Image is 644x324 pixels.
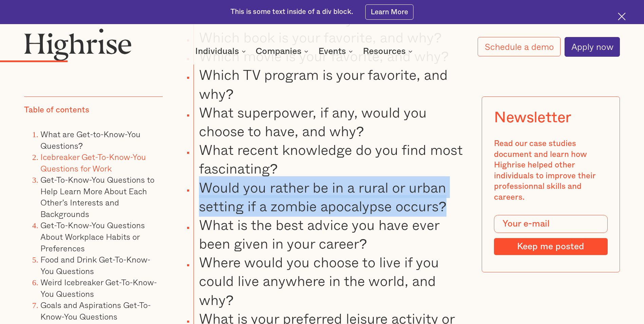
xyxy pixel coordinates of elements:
li: What is the best advice you have ever been given in your career? [194,215,467,253]
a: Learn More [365,4,414,20]
div: Individuals [195,47,239,55]
div: Individuals [195,47,248,55]
div: Companies [256,47,301,55]
img: Highrise logo [24,28,132,61]
a: What are Get-to-Know-You Questions? [40,128,141,152]
img: Cross icon [618,13,626,20]
form: Modal Form [494,215,607,255]
div: Events [318,47,355,55]
a: Food and Drink Get-To-Know-You Questions [40,253,150,277]
a: Get-To-Know-You Questions About Workplace Habits or Preferences [40,219,145,254]
div: Resources [363,47,406,55]
a: Weird Icebreaker Get-To-Know-You Questions [40,276,157,300]
div: Events [318,47,346,55]
li: Where would you choose to live if you could live anywhere in the world, and why? [194,253,467,309]
div: Read our case studies document and learn how Highrise helped other individuals to improve their p... [494,139,607,203]
li: Would you rather be in a rural or urban setting if a zombie apocalypse occurs? [194,178,467,215]
a: Schedule a demo [478,37,560,56]
a: Icebreaker Get-To-Know-You Questions for Work [40,150,146,175]
input: Keep me posted [494,238,607,255]
a: Goals and Aspirations Get-To-Know-You Questions [40,299,151,323]
a: Apply now [565,37,620,57]
li: What superpower, if any, would you choose to have, and why? [194,103,467,140]
a: Get-To-Know-You Questions to Help Learn More About Each Other’s Interests and Backgrounds [40,173,154,220]
div: Table of contents [24,105,89,116]
div: This is some text inside of a div block. [231,7,353,17]
div: Companies [256,47,310,55]
li: Which TV program is your favorite, and why? [194,65,467,103]
div: Newsletter [494,109,571,127]
input: Your e-mail [494,215,607,233]
li: What recent knowledge do you find most fascinating? [194,140,467,178]
div: Resources [363,47,415,55]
